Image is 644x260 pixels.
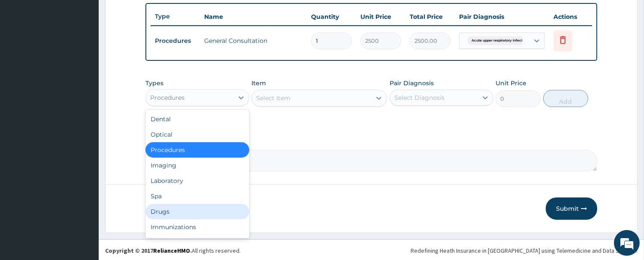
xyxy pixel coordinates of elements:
[200,8,307,25] th: Name
[50,76,118,163] span: We're online!
[4,171,163,201] textarea: Type your message and hit 'Enter'
[390,79,434,87] label: Pair Diagnosis
[145,204,249,219] div: Drugs
[105,247,192,254] strong: Copyright © 2017 .
[145,138,597,145] label: Comment
[145,235,249,250] div: Others
[145,188,249,204] div: Spa
[307,8,356,25] th: Quantity
[543,90,588,107] button: Add
[145,80,163,87] label: Types
[411,246,638,255] div: Redefining Heath Insurance in [GEOGRAPHIC_DATA] using Telemedicine and Data Science!
[251,79,266,87] label: Item
[151,9,200,24] th: Type
[394,93,444,102] div: Select Diagnosis
[151,33,200,49] td: Procedures
[153,247,190,254] a: RelianceHMO
[467,36,529,45] span: Acute upper respiratory infect...
[145,219,249,235] div: Immunizations
[145,111,249,127] div: Dental
[145,173,249,188] div: Laboratory
[549,8,592,25] th: Actions
[145,142,249,158] div: Procedures
[405,8,455,25] th: Total Price
[200,32,307,49] td: General Consultation
[356,8,405,25] th: Unit Price
[496,79,526,87] label: Unit Price
[150,93,184,102] div: Procedures
[145,127,249,142] div: Optical
[546,197,597,220] button: Submit
[16,43,35,64] img: d_794563401_company_1708531726252_794563401
[145,158,249,173] div: Imaging
[45,48,144,59] div: Chat with us now
[455,8,549,25] th: Pair Diagnosis
[256,94,290,102] div: Select Item
[141,4,161,25] div: Minimize live chat window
